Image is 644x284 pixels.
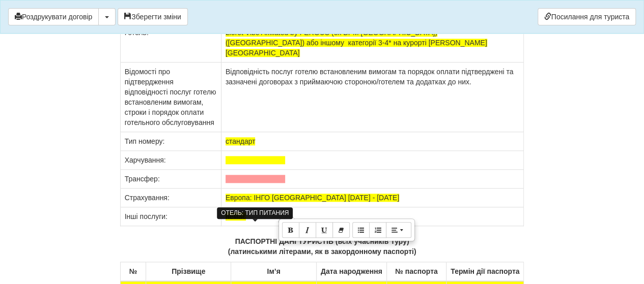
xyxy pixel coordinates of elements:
[221,62,524,132] td: Відповідність послуг готелю встановленим вимогам та порядок оплати підтверджені та зазначені дого...
[226,28,487,57] span: Lloret Vibe Affiliated by FERGUS (ex BPM [GEOGRAPHIC_DATA]) ([GEOGRAPHIC_DATA]) або іншому катего...
[118,8,188,25] button: Зберегти зміни
[226,137,256,145] span: стандарт
[352,222,370,238] button: Маркований список (CTRL+SHIFT+NUM7)
[120,262,146,281] th: №
[8,8,99,25] button: Роздрукувати договір
[386,222,411,238] button: Параграф
[316,262,386,281] th: Дата народження
[538,8,636,25] a: Посилання для туриста
[120,132,221,151] td: Тип номеру:
[369,222,386,238] button: Нумерований список (CTRL+SHIFT+NUM8)
[120,170,221,188] td: Трансфер:
[120,62,221,132] td: Відомості про підтвердження відповідності послуг готелю встановленим вимогам, строки і порядок оп...
[120,188,221,207] td: Страхування:
[120,236,524,257] p: ПАСПОРТНІ ДАНІ ТУРИСТІВ (всіх учасників Туру) (латинськими літерами, як в закордонному паспорті)
[446,262,524,281] th: Термін дії паспорта
[217,207,293,219] div: ОТЕЛЬ: ТИП ПИТАНИЯ
[146,262,231,281] th: Прізвище
[282,222,299,238] button: Напівжирний (CTRL+B)
[120,23,221,62] td: Готель:
[332,222,350,238] button: Прибрати стилі шрифту (CTRL+\)
[316,222,333,238] button: Підкреслений (CTRL+U)
[299,222,316,238] button: Курсив (CTRL+I)
[120,151,221,170] td: Харчування:
[231,262,316,281] th: Ім’я
[386,262,446,281] th: № паспорта
[120,207,221,226] td: Інші послуги:
[226,194,399,202] span: Европа: ІНГО [GEOGRAPHIC_DATA] [DATE] - [DATE]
